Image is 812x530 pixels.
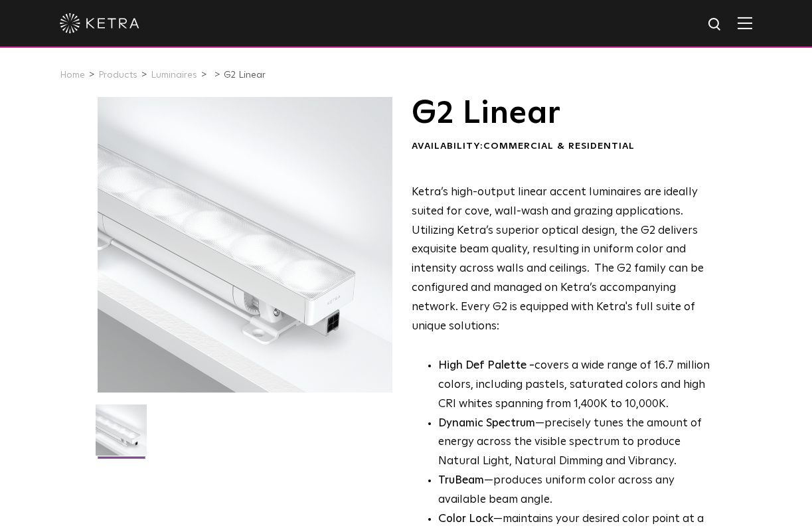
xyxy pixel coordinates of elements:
[483,141,635,151] span: Commercial & Residential
[438,418,535,429] strong: Dynamic Spectrum
[98,70,137,80] a: Products
[438,472,714,510] li: —produces uniform color across any available beam angle.
[224,70,266,80] a: G2 Linear
[412,183,714,337] p: Ketra’s high-output linear accent luminaires are ideally suited for cove, wall-wash and grazing a...
[412,140,714,153] div: Availability:
[707,17,724,33] img: search icon
[438,414,714,472] li: —precisely tunes the amount of energy across the visible spectrum to produce Natural Light, Natur...
[738,17,752,29] img: Hamburger%20Nav.svg
[412,97,714,130] h1: G2 Linear
[151,70,197,80] a: Luminaires
[438,475,484,486] strong: TruBeam
[438,513,493,525] strong: Color Lock
[60,70,85,80] a: Home
[438,357,714,414] p: covers a wide range of 16.7 million colors, including pastels, saturated colors and high CRI whit...
[60,13,139,33] img: ketra-logo-2019-white
[96,404,147,466] img: G2-Linear-2021-Web-Square
[438,360,534,371] strong: High Def Palette -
